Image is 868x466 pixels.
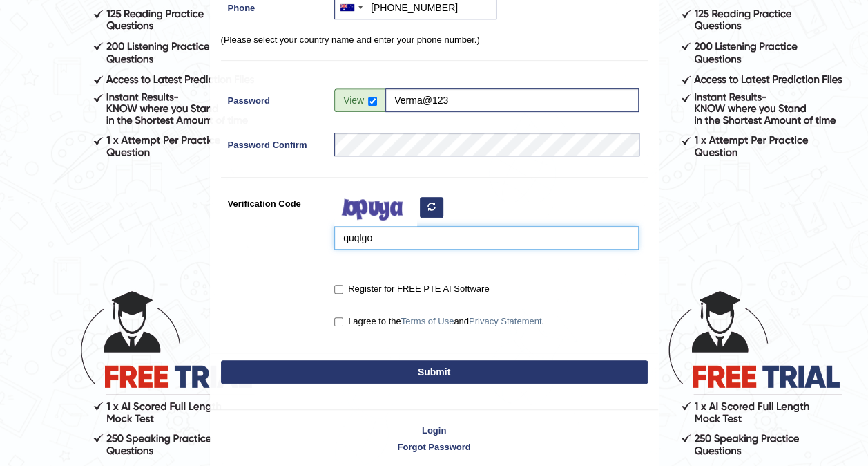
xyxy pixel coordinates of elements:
label: Verification Code [221,192,328,210]
a: Privacy Statement [469,316,542,326]
input: I agree to theTerms of UseandPrivacy Statement. [334,317,343,326]
label: Password Confirm [221,133,328,151]
a: Terms of Use [401,316,454,326]
button: Submit [221,360,648,384]
a: Login [211,424,658,437]
label: Password [221,88,328,107]
label: I agree to the and . [334,315,544,328]
a: Forgot Password [211,440,658,454]
p: (Please select your country name and enter your phone number.) [221,33,648,46]
label: Register for FREE PTE AI Software [334,282,489,296]
input: Show/Hide Password [368,97,377,106]
input: Register for FREE PTE AI Software [334,285,343,294]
